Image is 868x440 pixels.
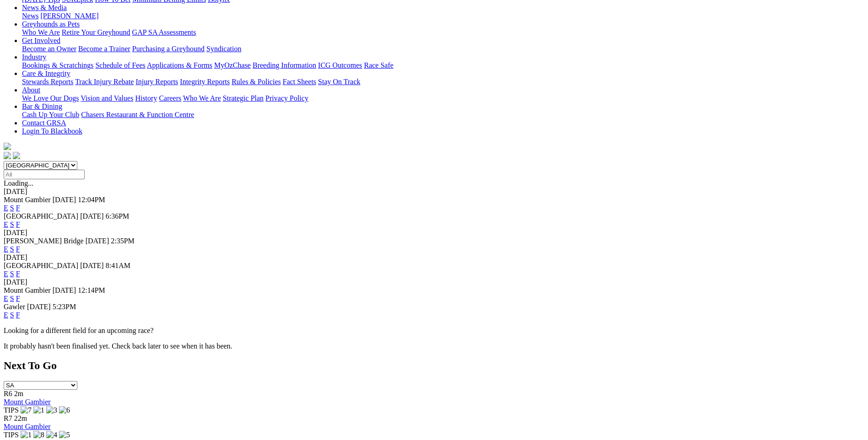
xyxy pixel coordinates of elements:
a: Breeding Information [253,61,316,69]
span: 2:35PM [111,237,135,245]
a: [PERSON_NAME] [40,12,98,20]
a: S [10,245,14,253]
a: Who We Are [22,28,60,36]
h2: Next To Go [4,360,864,372]
a: Get Involved [22,37,60,44]
a: Rules & Policies [232,78,281,86]
img: 5 [59,431,70,439]
a: Applications & Forms [147,61,212,69]
span: [GEOGRAPHIC_DATA] [4,212,78,220]
a: Fact Sheets [283,78,316,86]
partial: It probably hasn't been finalised yet. Check back later to see when it has been. [4,342,232,350]
div: News & Media [22,12,864,20]
a: E [4,270,8,278]
img: 7 [21,406,32,414]
img: 3 [46,406,57,414]
a: Careers [159,94,181,102]
a: Race Safe [364,61,393,69]
img: 1 [21,431,32,439]
div: About [22,94,864,102]
span: [DATE] [86,237,109,245]
a: Mount Gambier [4,398,51,406]
span: [DATE] [80,212,104,220]
a: F [16,245,20,253]
div: [DATE] [4,278,864,286]
a: Track Injury Rebate [75,78,134,86]
a: E [4,295,8,302]
a: F [16,204,20,212]
a: Mount Gambier [4,423,51,430]
div: [DATE] [4,253,864,262]
a: Syndication [206,45,241,53]
a: S [10,295,14,302]
span: [DATE] [53,286,76,294]
span: [DATE] [80,262,104,269]
img: 8 [33,431,44,439]
a: Bookings & Scratchings [22,61,93,69]
span: 5:23PM [53,303,76,311]
a: F [16,270,20,278]
a: MyOzChase [214,61,251,69]
span: Mount Gambier [4,286,51,294]
a: Retire Your Greyhound [62,28,130,36]
a: S [10,204,14,212]
span: 6:36PM [106,212,129,220]
img: 4 [46,431,57,439]
img: facebook.svg [4,152,11,159]
span: Gawler [4,303,25,311]
input: Select date [4,170,85,179]
a: News [22,12,38,20]
span: [DATE] [53,196,76,204]
a: Stewards Reports [22,78,73,86]
div: Bar & Dining [22,111,864,119]
a: S [10,220,14,228]
a: S [10,311,14,319]
a: Bar & Dining [22,102,62,110]
span: 22m [14,414,27,422]
a: We Love Our Dogs [22,94,79,102]
span: Loading... [4,179,33,187]
a: Become a Trainer [78,45,130,53]
div: [DATE] [4,188,864,196]
a: Schedule of Fees [95,61,145,69]
a: Cash Up Your Club [22,111,79,118]
a: Vision and Values [81,94,133,102]
a: E [4,245,8,253]
a: Strategic Plan [223,94,264,102]
span: 12:14PM [78,286,105,294]
a: History [135,94,157,102]
div: Greyhounds as Pets [22,28,864,37]
img: twitter.svg [13,152,20,159]
a: Integrity Reports [180,78,230,86]
span: 2m [14,390,23,397]
span: [DATE] [27,303,51,311]
a: E [4,220,8,228]
a: Chasers Restaurant & Function Centre [81,111,194,118]
a: Login To Blackbook [22,127,82,135]
a: GAP SA Assessments [132,28,196,36]
a: News & Media [22,4,67,11]
img: logo-grsa-white.png [4,143,11,150]
a: Purchasing a Greyhound [132,45,205,53]
span: TIPS [4,406,19,414]
a: Privacy Policy [265,94,308,102]
span: [GEOGRAPHIC_DATA] [4,262,78,269]
a: Industry [22,53,46,61]
div: Industry [22,61,864,70]
span: 8:41AM [106,262,130,269]
span: Mount Gambier [4,196,51,204]
div: [DATE] [4,229,864,237]
img: 6 [59,406,70,414]
a: E [4,204,8,212]
a: Who We Are [183,94,221,102]
a: F [16,295,20,302]
a: ICG Outcomes [318,61,362,69]
img: 1 [33,406,44,414]
a: S [10,270,14,278]
a: Greyhounds as Pets [22,20,80,28]
a: About [22,86,40,94]
a: E [4,311,8,319]
a: Care & Integrity [22,70,70,77]
span: R7 [4,414,12,422]
a: Injury Reports [135,78,178,86]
